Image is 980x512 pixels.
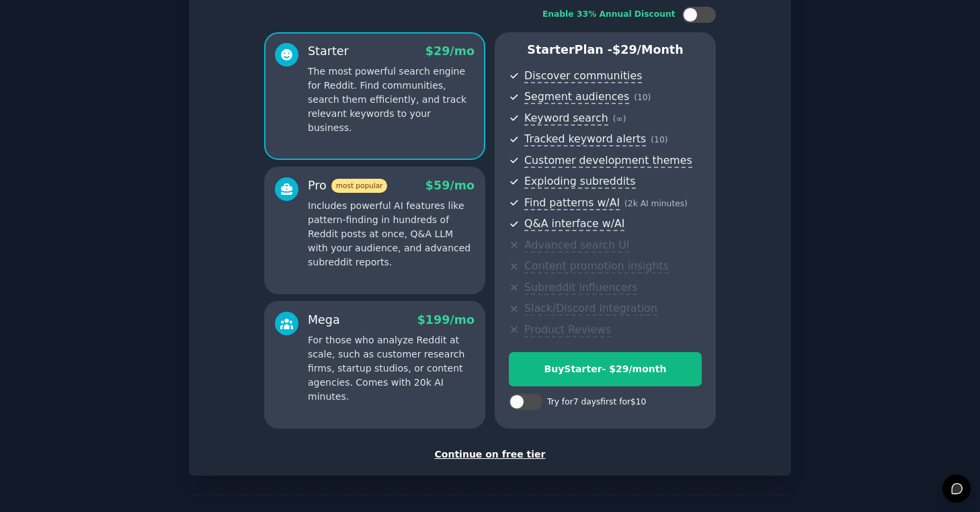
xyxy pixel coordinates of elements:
[425,179,475,192] span: $ 59 /mo
[524,90,629,104] span: Segment audiences
[542,9,676,21] div: Enable 33% Annual Discount
[524,69,642,83] span: Discover communities
[524,217,624,231] span: Q&A interface w/AI
[624,199,688,208] span: ( 2k AI minutes )
[613,114,626,124] span: ( ∞ )
[524,196,620,210] span: Find patterns w/AI
[417,313,475,327] span: $ 199 /mo
[308,177,387,194] div: Pro
[308,65,475,135] p: The most powerful search engine for Reddit. Find communities, search them efficiently, and track ...
[524,323,611,337] span: Product Reviews
[331,179,388,193] span: most popular
[509,362,701,376] div: Buy Starter - $ 29 /month
[308,199,475,269] p: Includes powerful AI features like pattern-finding in hundreds of Reddit posts at once, Q&A LLM w...
[308,43,349,60] div: Starter
[509,352,702,386] button: BuyStarter- $29/month
[524,281,637,295] span: Subreddit influencers
[524,132,646,146] span: Tracked keyword alerts
[524,239,629,253] span: Advanced search UI
[634,93,651,102] span: ( 10 )
[524,302,657,316] span: Slack/Discord integration
[308,333,475,404] p: For those who analyze Reddit at scale, such as customer research firms, startup studios, or conte...
[524,112,608,126] span: Keyword search
[524,259,669,273] span: Content promotion insights
[612,43,684,56] span: $ 29 /month
[651,135,667,144] span: ( 10 )
[547,396,646,409] div: Try for 7 days first for $10
[509,42,702,58] p: Starter Plan -
[308,312,340,329] div: Mega
[425,44,475,58] span: $ 29 /mo
[524,175,635,189] span: Exploding subreddits
[203,447,777,462] div: Continue on free tier
[524,154,692,168] span: Customer development themes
